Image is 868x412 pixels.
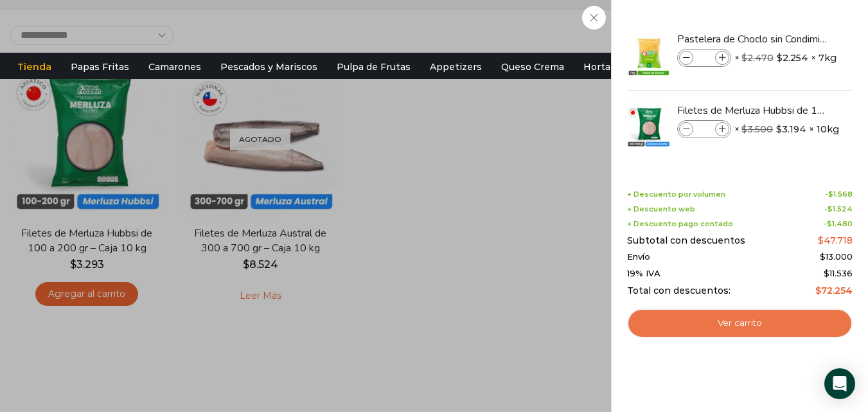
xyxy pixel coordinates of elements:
span: $ [741,52,747,64]
bdi: 2.470 [741,52,774,64]
input: Product quantity [695,122,714,136]
bdi: 72.254 [815,285,853,296]
span: × × 10kg [734,120,839,138]
span: $ [827,219,832,228]
span: Envío [627,252,650,262]
a: Pescados y Mariscos [214,55,324,79]
span: - [824,205,853,213]
bdi: 1.568 [828,190,853,199]
span: + Descuento por volumen [627,190,725,199]
span: $ [818,235,824,246]
bdi: 1.480 [827,219,853,228]
a: Papas Fritas [64,55,136,79]
span: $ [828,190,833,199]
bdi: 3.500 [741,123,773,135]
a: Camarones [142,55,208,79]
bdi: 2.254 [777,51,808,64]
span: $ [815,285,821,296]
span: - [825,190,853,199]
span: $ [824,268,829,278]
a: Ver carrito [627,309,853,338]
bdi: 13.000 [820,251,853,262]
span: Total con descuentos: [627,285,731,296]
a: Filetes de Merluza Hubbsi de 100 a 200 gr – Caja 10 kg [677,103,830,118]
a: Queso Crema [495,55,571,79]
span: $ [776,123,782,136]
div: Open Intercom Messenger [824,368,855,399]
span: $ [777,51,783,64]
span: 11.536 [824,268,853,278]
span: - [824,220,853,228]
span: $ [820,251,826,262]
bdi: 3.194 [776,123,806,136]
a: Pastelera de Choclo sin Condimiento - Caja 7 kg [677,32,830,46]
span: + Descuento web [627,205,695,213]
span: $ [828,204,833,213]
bdi: 1.524 [828,204,853,213]
span: $ [741,123,747,135]
span: × × 7kg [734,49,837,67]
a: Pulpa de Frutas [330,55,417,79]
span: + Descuento pago contado [627,220,733,228]
span: Subtotal con descuentos [627,235,745,246]
bdi: 47.718 [818,235,853,246]
a: Hortalizas [577,55,637,79]
a: Tienda [11,55,58,79]
input: Product quantity [695,51,714,65]
a: Appetizers [423,55,488,79]
span: 19% IVA [627,269,660,279]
